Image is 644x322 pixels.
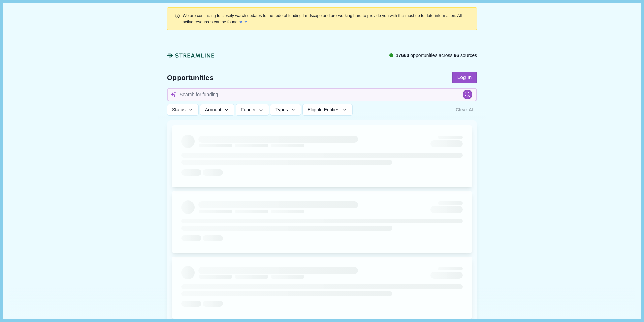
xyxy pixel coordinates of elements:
[396,53,409,58] span: 17660
[172,107,186,113] span: Status
[452,72,477,83] button: Log In
[205,107,221,113] span: Amount
[183,13,462,24] span: We are continuing to closely watch updates to the federal funding landscape and are working hard ...
[454,53,459,58] span: 96
[396,52,477,59] span: opportunities across sources
[239,20,247,24] a: here
[167,104,199,116] button: Status
[302,104,353,116] button: Eligible Entities
[270,104,301,116] button: Types
[183,12,470,25] div: .
[167,74,214,81] span: Opportunities
[167,88,477,101] input: Search for funding
[275,107,288,113] span: Types
[308,107,340,113] span: Eligible Entities
[453,104,477,116] button: Clear All
[200,104,235,116] button: Amount
[236,104,269,116] button: Funder
[241,107,256,113] span: Funder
